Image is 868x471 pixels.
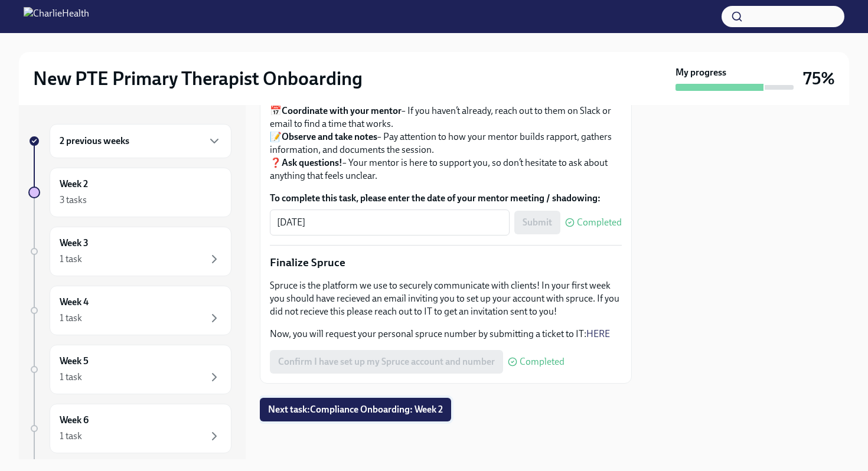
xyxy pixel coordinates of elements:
a: Week 23 tasks [28,168,231,217]
div: 1 task [60,430,82,443]
a: Week 41 task [28,286,231,335]
div: 1 task [60,371,82,384]
div: 3 tasks [60,194,87,207]
strong: My progress [676,66,726,79]
h6: Week 2 [60,178,88,191]
a: Week 51 task [28,345,231,394]
textarea: [DATE] [277,215,502,230]
h6: 2 previous weeks [60,135,129,148]
p: 📅 – If you haven’t already, reach out to them on Slack or email to find a time that works. 📝 – Pa... [270,91,622,182]
span: Completed [577,218,622,227]
div: 2 previous weeks [50,124,231,158]
span: Next task : Compliance Onboarding: Week 2 [268,404,443,416]
h3: 75% [803,68,835,89]
strong: Ask questions! [282,157,342,168]
span: Completed [520,357,564,367]
strong: Observe and take notes [282,131,377,142]
p: Spruce is the platform we use to securely communicate with clients! In your first week you should... [270,279,622,318]
h6: Week 4 [60,296,89,309]
div: 1 task [60,253,82,266]
strong: Coordinate with your mentor [282,105,402,116]
a: Week 31 task [28,227,231,276]
a: Week 61 task [28,404,231,453]
p: Now, you will request your personal spruce number by submitting a ticket to IT: [270,328,622,341]
h6: Week 6 [60,414,89,427]
a: HERE [586,328,610,339]
h6: Week 5 [60,355,89,368]
img: CharlieHealth [24,7,89,26]
label: To complete this task, please enter the date of your mentor meeting / shadowing: [270,192,622,205]
button: Next task:Compliance Onboarding: Week 2 [260,398,451,421]
div: 1 task [60,312,82,325]
p: Finalize Spruce [270,255,622,270]
h6: Week 3 [60,237,89,250]
h2: New PTE Primary Therapist Onboarding [33,67,363,90]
